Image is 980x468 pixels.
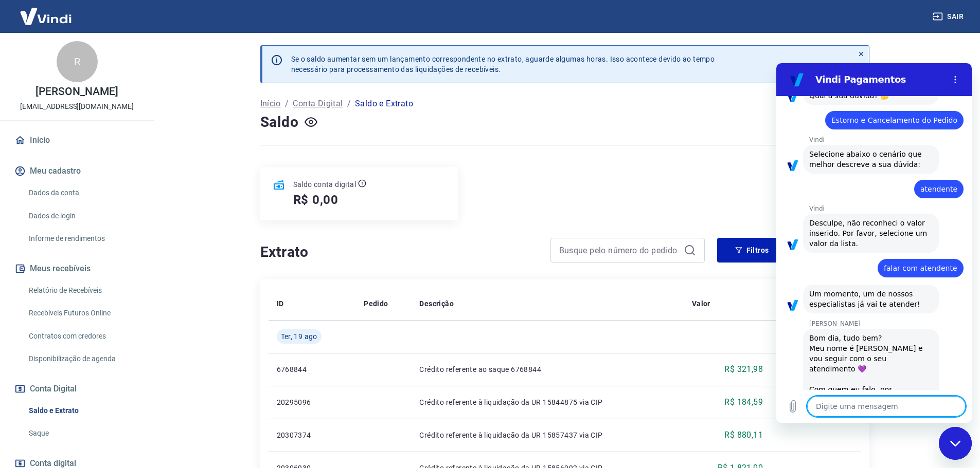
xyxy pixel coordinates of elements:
[931,7,968,26] button: Sair
[692,298,710,309] p: Valor
[12,1,79,32] img: Vindi
[347,98,351,110] p: /
[291,54,715,74] p: Se o saldo aumentar sem um lançamento correspondente no extrato, aguarde algumas horas. Isso acon...
[277,397,348,407] p: 20295096
[57,41,98,82] div: R
[281,331,317,342] span: Ter, 19 ago
[260,112,299,133] h4: Saldo
[260,242,538,263] h4: Extrato
[939,427,972,460] iframe: Botão para abrir a janela de mensagens, conversa em andamento
[277,298,284,309] p: ID
[25,348,141,369] a: Disponibilização de agenda
[419,298,454,309] p: Descrição
[293,192,339,208] h5: R$ 0,00
[355,98,413,110] p: Saldo e Extrato
[20,101,134,112] p: [EMAIL_ADDRESS][DOMAIN_NAME]
[419,397,675,407] p: Crédito referente à liquidação da UR 15844875 via CIP
[25,326,141,347] a: Contratos com credores
[25,280,141,301] a: Relatório de Recebíveis
[25,205,141,227] a: Dados de login
[724,363,763,376] p: R$ 321,98
[12,160,141,182] button: Meu cadastro
[419,430,675,440] p: Crédito referente à liquidação da UR 15857437 via CIP
[277,364,348,375] p: 6768844
[25,400,141,421] a: Saldo e Extrato
[35,86,118,97] p: [PERSON_NAME]
[724,429,763,441] p: R$ 880,11
[12,129,141,152] a: Início
[717,238,787,263] button: Filtros
[285,98,289,110] p: /
[260,98,281,110] a: Início
[364,298,388,309] p: Pedido
[419,364,675,375] p: Crédito referente ao saque 6768844
[293,98,343,110] a: Conta Digital
[559,242,680,258] input: Busque pelo número do pedido
[25,303,141,324] a: Recebíveis Futuros Online
[293,179,357,190] p: Saldo conta digital
[724,396,763,408] p: R$ 184,59
[25,182,141,203] a: Dados da conta
[12,257,141,280] button: Meus recebíveis
[776,63,972,423] iframe: Janela de mensagens
[277,430,348,440] p: 20307374
[12,378,141,400] button: Conta Digital
[25,423,141,444] a: Saque
[25,228,141,249] a: Informe de rendimentos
